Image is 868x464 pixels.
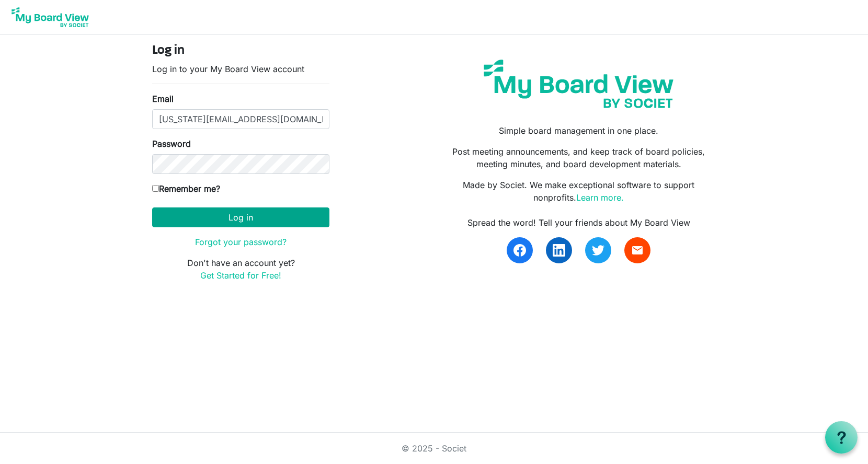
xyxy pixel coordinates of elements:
[442,216,716,229] div: Spread the word! Tell your friends about My Board View
[592,244,604,257] img: twitter.svg
[402,443,466,454] a: © 2025 - Societ
[631,244,644,257] span: email
[513,244,526,257] img: facebook.svg
[8,4,92,30] img: My Board View Logo
[152,92,174,105] label: Email
[576,192,624,203] a: Learn more.
[624,237,650,263] a: email
[152,185,159,192] input: Remember me?
[152,182,220,195] label: Remember me?
[442,179,716,204] p: Made by Societ. We make exceptional software to support nonprofits.
[195,237,287,247] a: Forgot your password?
[152,257,329,282] p: Don't have an account yet?
[152,207,329,227] button: Log in
[476,52,681,116] img: my-board-view-societ.svg
[553,244,565,257] img: linkedin.svg
[442,124,716,137] p: Simple board management in one place.
[152,43,329,59] h4: Log in
[442,145,716,170] p: Post meeting announcements, and keep track of board policies, meeting minutes, and board developm...
[200,270,281,281] a: Get Started for Free!
[152,137,191,150] label: Password
[152,63,329,75] p: Log in to your My Board View account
